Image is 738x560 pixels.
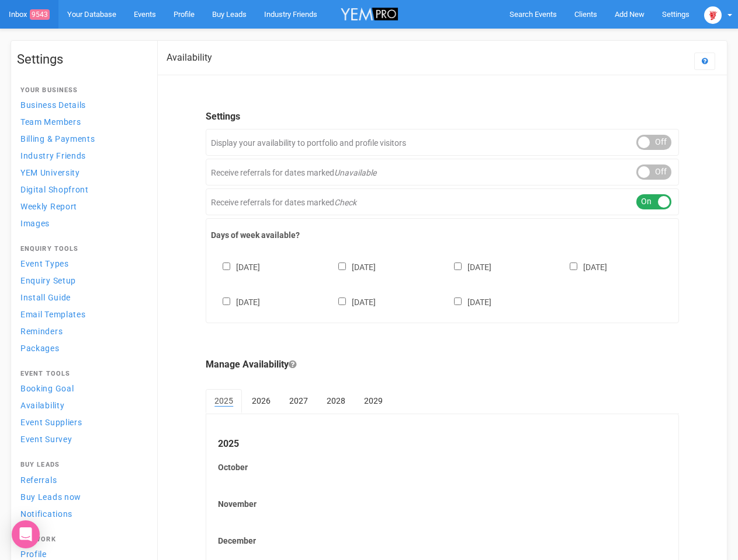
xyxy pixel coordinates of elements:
span: Add New [615,10,645,19]
h2: Availability [167,52,212,63]
label: [DATE] [211,260,260,273]
span: Clients [574,10,597,19]
div: Open Intercom Messenger [12,520,40,548]
span: Packages [20,344,60,353]
span: Reminders [20,327,63,336]
span: Billing & Payments [20,134,95,143]
legend: Settings [206,110,679,124]
h4: Enquiry Tools [20,246,142,253]
h4: Event Tools [20,370,142,377]
span: Email Templates [20,310,86,319]
span: YEM University [20,168,80,177]
span: Booking Goal [20,384,74,393]
a: Buy Leads now [17,489,145,505]
a: Enquiry Setup [17,272,145,288]
img: open-uri20250107-2-1pbi2ie [704,6,722,24]
label: [DATE] [327,295,376,308]
span: Enquiry Setup [20,276,76,285]
a: 2025 [206,389,242,414]
label: December [218,535,667,547]
span: Search Events [510,10,557,19]
a: Email Templates [17,306,145,322]
a: YEM University [17,164,145,180]
span: Event Suppliers [20,418,82,427]
a: Install Guide [17,289,145,305]
input: [DATE] [223,262,230,270]
label: [DATE] [558,260,607,273]
h4: Your Business [20,87,142,94]
a: 2028 [318,389,354,412]
a: Business Details [17,97,145,113]
label: [DATE] [442,260,491,273]
a: Event Survey [17,431,145,447]
span: Images [20,219,50,228]
em: Check [334,198,356,207]
input: [DATE] [570,262,577,270]
em: Unavailable [334,168,376,177]
div: Receive referrals for dates marked [206,159,679,185]
a: Reminders [17,323,145,339]
a: Availability [17,397,145,413]
input: [DATE] [454,297,462,305]
a: Packages [17,340,145,356]
label: [DATE] [211,295,260,308]
h1: Settings [17,52,145,66]
a: Digital Shopfront [17,181,145,197]
span: Availability [20,401,64,410]
a: Weekly Report [17,198,145,214]
a: Notifications [17,506,145,521]
input: [DATE] [454,262,462,270]
label: October [218,461,667,473]
a: Booking Goal [17,380,145,396]
label: Days of week available? [211,229,674,241]
h4: Buy Leads [20,461,142,468]
span: Team Members [20,117,81,127]
label: November [218,498,667,510]
div: Display your availability to portfolio and profile visitors [206,129,679,156]
span: Event Survey [20,435,72,444]
span: Business Details [20,100,86,110]
legend: 2025 [218,437,667,451]
a: 2027 [280,389,317,412]
legend: Manage Availability [206,358,679,372]
a: Team Members [17,114,145,129]
a: Event Suppliers [17,414,145,430]
a: Billing & Payments [17,131,145,146]
div: Receive referrals for dates marked [206,188,679,215]
input: [DATE] [223,297,230,305]
a: Images [17,215,145,231]
label: [DATE] [442,295,491,308]
span: Digital Shopfront [20,185,89,194]
a: Industry Friends [17,148,145,163]
span: Install Guide [20,293,71,302]
a: 2026 [243,389,279,412]
a: Referrals [17,472,145,488]
input: [DATE] [338,262,346,270]
span: Event Types [20,259,69,268]
label: [DATE] [327,260,376,273]
input: [DATE] [338,297,346,305]
h4: Network [20,536,142,543]
span: Notifications [20,509,72,519]
a: Event Types [17,256,145,271]
a: 2029 [355,389,391,412]
span: 9543 [30,9,50,20]
span: Weekly Report [20,202,77,211]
